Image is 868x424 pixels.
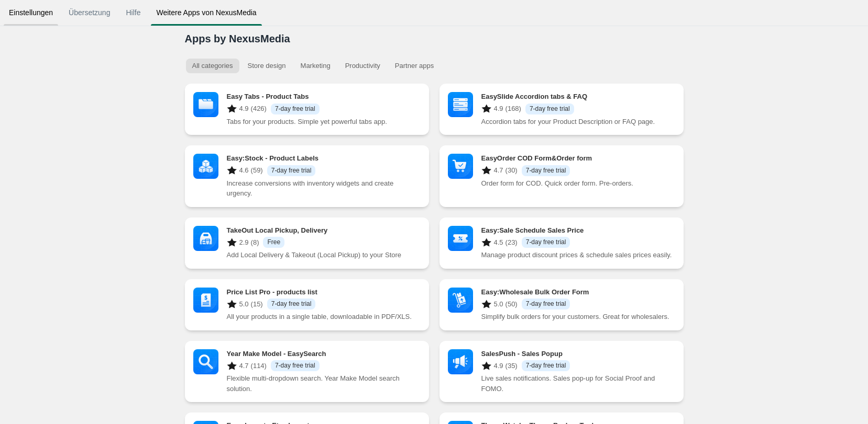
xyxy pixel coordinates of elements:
[185,217,429,269] a: TakeOut Local Pickup, Delivery 2.9 (8) Free Add Local Delivery & Takeout (Local Pickup) to your S...
[271,360,320,371] span: 7-day free trial
[239,166,249,175] span: 4.6
[251,238,259,247] span: (8)
[251,362,267,370] span: (114)
[263,237,284,248] span: Free
[481,288,675,296] h3: Easy:Wholesale Bulk Order Form
[448,92,473,117] img: CLnIx7KK_v0CEAE=_96x96.png
[185,84,429,135] a: Easy Tabs ‑ Product Tabs 4.9 (426) 7-day free trial Tabs for your products. Simple yet powerful t...
[339,59,387,73] span: Productivity
[506,362,518,370] span: (35)
[227,178,421,199] p: Increase conversions with inventory widgets and create urgency.
[522,360,570,371] span: 7-day free trial
[506,300,518,308] span: (50)
[448,226,473,251] img: CP7s4IKK_v0CEAE=_96x96.png
[440,84,684,135] a: EasySlide Accordion tabs & FAQ 4.9 (168) 7-day free trial Accordion tabs for your Product Descrip...
[481,178,675,189] p: Order form for COD. Quick order form. Pre-orders.
[227,226,421,235] h3: TakeOut Local Pickup, Delivery
[522,299,570,310] span: 7-day free trial
[506,166,518,175] span: (30)
[193,288,218,313] img: COjYrNKa_v0CEAE=_96x96.png
[440,217,684,269] a: Easy:Sale Schedule Sales Price 4.5 (23) 7-day free trial Manage product discount prices & schedul...
[239,362,249,370] span: 4.7
[448,154,473,179] img: CP7n9YSd_v0CEAE=_96x96.png
[186,59,239,73] span: All categories
[251,105,267,113] span: (426)
[227,154,421,163] h3: Easy:Stock ‑ Product Labels
[271,104,320,114] span: 7-day free trial
[494,362,503,370] span: 4.9
[227,92,421,101] h3: Easy Tabs ‑ Product Tabs
[193,92,218,117] img: CLSI1LSd_v0CEAE=_96x96.png
[494,105,503,113] span: 4.9
[440,279,684,330] a: Easy:Wholesale Bulk Order Form 5.0 (50) 7-day free trial Simplify bulk orders for your customers....
[440,145,684,207] a: EasyOrder COD Form&Order form 4.7 (30) 7-day free trial Order form for COD. Quick order form. Pre...
[4,3,58,22] a: Einstellungen
[227,250,421,260] p: Add Local Delivery & Takeout (Local Pickup) to your Store
[389,59,440,73] span: Partner apps
[185,33,684,45] h1: Apps by Nexus
[448,349,473,374] img: CNWhuOCb_v0CEAE=_96x96.png
[63,3,115,22] a: Übersetzung
[481,312,675,322] p: Simplify bulk orders for your customers. Great for wholesalers.
[481,226,675,235] h3: Easy:Sale Schedule Sales Price
[251,166,263,175] span: (59)
[241,59,292,73] span: Store design
[151,3,261,22] a: Weitere Apps von NexusMedia
[506,238,518,247] span: (23)
[481,154,675,163] h3: EasyOrder COD Form&Order form
[227,312,421,322] p: All your products in a single table, downloadable in PDF/XLS.
[227,288,421,296] h3: Price List Pro ‑ products list
[525,104,574,114] span: 7-day free trial
[251,300,263,308] span: (15)
[481,92,675,101] h3: EasySlide Accordion tabs & FAQ
[522,165,570,176] span: 7-day free trial
[294,59,337,73] span: Marketing
[193,226,218,251] img: CPzPsaea_v0CEAE=_96x96.png
[506,105,521,113] span: (168)
[193,349,218,374] img: CLjM7sqc_v0CEAE=_96x96.png
[227,349,421,358] h3: Year Make Model ‑ EasySearch
[227,117,421,127] p: Tabs for your products. Simple yet powerful tabs app.
[448,288,473,313] img: CIDXtKub_v0CEAE=_96x96.png
[260,33,290,44] b: Media
[481,373,675,394] p: Live sales notifications. Sales pop-up for Social Proof and FOMO.
[193,154,218,179] img: CMLyjYeb_v0CEAE=_96x96.png
[227,373,421,394] p: Flexible multi-dropdown search. Year Make Model search solution.
[185,341,429,403] a: Year Make Model ‑ EasySearch 4.7 (114) 7-day free trial Flexible multi-dropdown search. Year Make...
[481,349,675,358] h3: SalesPush ‑ Sales Popup
[239,300,249,308] span: 5.0
[522,237,570,248] span: 7-day free trial
[185,145,429,207] a: Easy:Stock ‑ Product Labels 4.6 (59) 7-day free trial Increase conversions with inventory widgets...
[239,105,249,113] span: 4.9
[120,3,146,22] a: Hilfe
[440,341,684,403] a: SalesPush ‑ Sales Popup 4.9 (35) 7-day free trial Live sales notifications. Sales pop-up for Soci...
[239,238,249,247] span: 2.9
[185,279,429,330] a: Price List Pro ‑ products list 5.0 (15) 7-day free trial All your products in a single table, dow...
[494,238,503,247] span: 4.5
[494,300,503,308] span: 5.0
[267,299,316,310] span: 7-day free trial
[267,165,316,176] span: 7-day free trial
[494,166,503,175] span: 4.7
[481,250,675,260] p: Manage product discount prices & schedule sales prices easily.
[481,117,675,127] p: Accordion tabs for your Product Description or FAQ page.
